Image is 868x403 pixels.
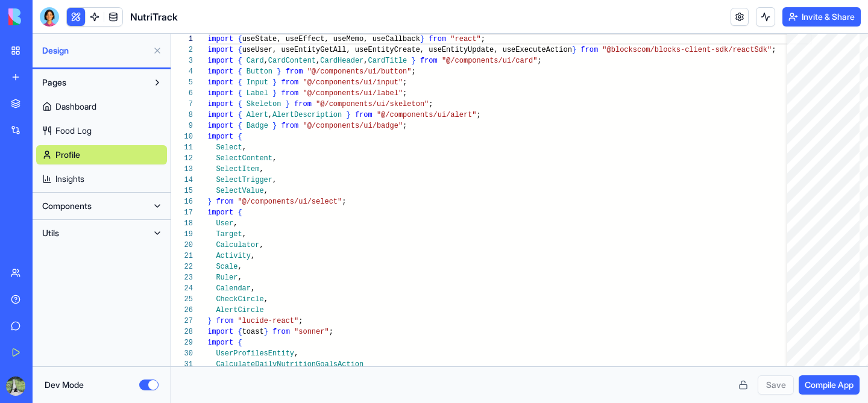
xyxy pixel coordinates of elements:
[36,196,148,216] button: Components
[216,143,242,152] span: Select
[368,57,407,65] span: CardTitle
[251,284,255,293] span: ,
[55,173,84,185] span: Insights
[237,328,242,336] span: {
[171,186,193,196] div: 15
[237,67,242,76] span: {
[420,57,438,65] span: from
[237,133,242,141] span: {
[272,89,277,98] span: }
[216,295,263,304] span: CheckCircle
[242,143,247,152] span: ,
[171,337,193,348] div: 29
[342,198,346,206] span: ;
[247,122,268,130] span: Badge
[268,57,316,65] span: CardContent
[602,46,772,54] span: "@blockscom/blocks-client-sdk/reactSdk"
[247,111,268,119] span: Alert
[242,46,455,54] span: useUser, useEntityGetAll, useEntityCreate, useEnt
[216,230,242,239] span: Target
[237,208,242,217] span: {
[429,35,446,43] span: from
[264,187,268,195] span: ,
[8,8,83,25] img: logo
[429,100,433,108] span: ;
[207,339,233,347] span: import
[580,46,598,54] span: from
[242,328,264,336] span: toast
[303,78,403,87] span: "@/components/ui/input"
[36,97,167,116] a: Dashboard
[207,46,233,54] span: import
[171,207,193,218] div: 17
[298,317,303,325] span: ;
[237,100,242,108] span: {
[171,66,193,77] div: 4
[171,88,193,99] div: 6
[272,328,290,336] span: from
[454,46,571,54] span: ityUpdate, useExecuteAction
[42,200,92,212] span: Components
[272,176,277,184] span: ,
[216,349,294,358] span: UserProfilesEntity
[237,198,342,206] span: "@/components/ui/select"
[233,219,237,228] span: ,
[572,46,576,54] span: }
[264,328,268,336] span: }
[237,273,242,282] span: ,
[216,187,263,195] span: SelectValue
[171,218,193,229] div: 18
[264,295,268,304] span: ,
[171,359,193,370] div: 31
[303,89,403,98] span: "@/components/ui/label"
[316,57,320,65] span: ,
[307,67,412,76] span: "@/components/ui/button"
[207,78,233,87] span: import
[171,164,193,175] div: 13
[237,263,242,271] span: ,
[216,360,363,369] span: CalculateDailyNutritionGoalsAction
[42,45,148,57] span: Design
[247,67,272,76] span: Button
[294,349,298,358] span: ,
[207,89,233,98] span: import
[207,35,233,43] span: import
[363,57,368,65] span: ,
[171,34,193,45] div: 1
[247,89,268,98] span: Label
[207,133,233,141] span: import
[216,317,233,325] span: from
[272,111,342,119] span: AlertDescription
[216,154,272,163] span: SelectContent
[772,46,776,54] span: ;
[207,111,233,119] span: import
[286,67,303,76] span: from
[377,111,477,119] span: "@/components/ui/alert"
[216,306,263,314] span: AlertCircle
[782,7,861,27] button: Invite & Share
[237,339,242,347] span: {
[42,227,59,239] span: Utils
[247,78,268,87] span: Input
[216,241,259,249] span: Calculator
[264,57,268,65] span: ,
[171,326,193,337] div: 28
[247,100,281,108] span: Skeleton
[171,153,193,164] div: 12
[403,78,407,87] span: ;
[55,125,92,137] span: Food Log
[207,198,212,206] span: }
[259,165,263,173] span: ,
[237,111,242,119] span: {
[481,35,485,43] span: ;
[247,57,264,65] span: Card
[450,35,480,43] span: "react"
[799,375,860,395] button: Compile App
[171,305,193,316] div: 26
[477,111,481,119] span: ;
[294,328,329,336] span: "sonner"
[171,142,193,153] div: 11
[403,122,407,130] span: ;
[171,294,193,305] div: 25
[171,45,193,55] div: 2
